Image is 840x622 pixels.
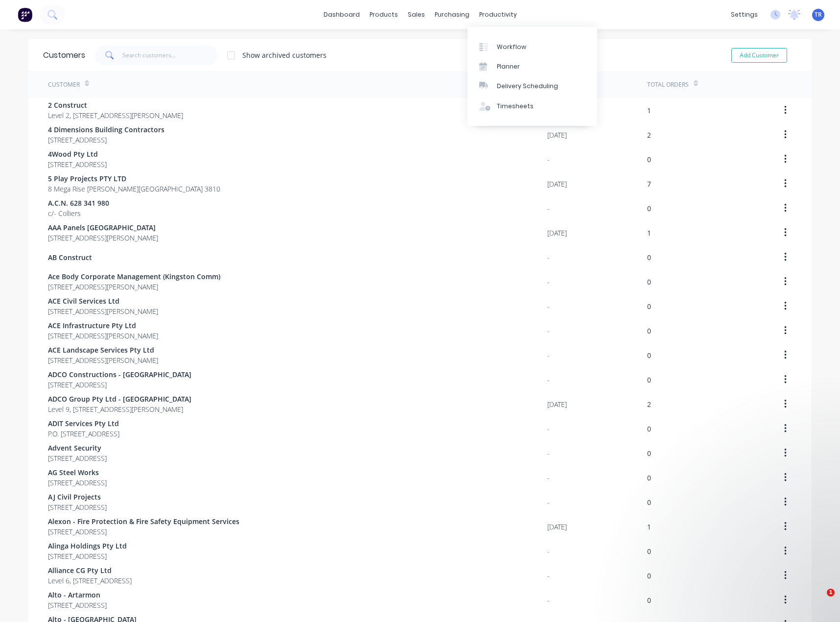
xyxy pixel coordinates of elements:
[48,184,220,194] span: 8 Mega Rise [PERSON_NAME][GEOGRAPHIC_DATA] 3810
[647,350,651,360] div: 0
[48,222,158,233] span: AAA Panels [GEOGRAPHIC_DATA]
[242,50,327,60] div: Show archived customers
[48,173,220,184] span: 5 Play Projects PTY LTD
[547,350,550,360] div: -
[647,326,651,336] div: 0
[48,124,164,135] span: 4 Dimensions Building Contractors
[647,80,689,89] div: Total Orders
[726,7,763,22] div: settings
[827,589,835,597] span: 1
[497,82,558,91] div: Delivery Scheduling
[647,252,651,263] div: 0
[48,252,92,263] span: AB Construct
[48,110,183,120] span: Level 2, [STREET_ADDRESS][PERSON_NAME]
[48,355,158,365] span: [STREET_ADDRESS][PERSON_NAME]
[547,473,550,483] div: -
[547,399,567,409] div: [DATE]
[547,228,567,238] div: [DATE]
[647,448,651,458] div: 0
[647,203,651,214] div: 0
[547,154,550,165] div: -
[547,595,550,605] div: -
[547,179,567,189] div: [DATE]
[48,296,158,306] span: ACE Civil Services Ltd
[48,502,107,512] span: [STREET_ADDRESS]
[48,380,191,390] span: [STREET_ADDRESS]
[122,46,218,65] input: Search customers...
[647,497,651,507] div: 0
[497,62,520,71] div: Planner
[48,590,107,600] span: Alto - Artarmon
[48,282,220,292] span: [STREET_ADDRESS][PERSON_NAME]
[48,478,107,488] span: [STREET_ADDRESS]
[547,130,567,140] div: [DATE]
[815,10,822,19] span: TR
[497,102,534,111] div: Timesheets
[48,345,158,355] span: ACE Landscape Services Pty Ltd
[319,7,365,22] a: dashboard
[547,522,567,532] div: [DATE]
[48,80,80,89] div: Customer
[547,301,550,311] div: -
[647,105,651,116] div: 1
[48,600,107,610] span: [STREET_ADDRESS]
[48,575,132,586] span: Level 6, [STREET_ADDRESS]
[647,301,651,311] div: 0
[48,565,132,575] span: Alliance CG Pty Ltd
[547,571,550,581] div: -
[48,453,107,463] span: [STREET_ADDRESS]
[647,154,651,165] div: 0
[647,571,651,581] div: 0
[547,277,550,287] div: -
[48,467,107,478] span: AG Steel Works
[547,546,550,556] div: -
[18,7,32,22] img: Factory
[467,57,597,76] a: Planner
[547,252,550,263] div: -
[43,49,85,61] div: Customers
[647,595,651,605] div: 0
[48,306,158,316] span: [STREET_ADDRESS][PERSON_NAME]
[467,37,597,56] a: Workflow
[48,159,107,169] span: [STREET_ADDRESS]
[547,448,550,458] div: -
[807,589,830,612] iframe: To enrich screen reader interactions, please activate Accessibility in Grammarly extension settings
[647,130,651,140] div: 2
[48,100,183,110] span: 2 Construct
[467,76,597,96] a: Delivery Scheduling
[48,208,109,218] span: c/- Colliers
[48,429,119,439] span: P.O. [STREET_ADDRESS]
[547,497,550,507] div: -
[48,443,107,453] span: Advent Security
[647,277,651,287] div: 0
[48,149,107,159] span: 4Wood Pty Ltd
[647,546,651,556] div: 0
[547,375,550,385] div: -
[48,394,191,404] span: ADCO Group Pty Ltd - [GEOGRAPHIC_DATA]
[48,233,158,243] span: [STREET_ADDRESS][PERSON_NAME]
[403,7,430,22] div: sales
[48,198,109,208] span: A.C.N. 628 341 980
[547,203,550,214] div: -
[48,320,158,331] span: ACE Infrastructure Pty Ltd
[48,369,191,380] span: ADCO Constructions - [GEOGRAPHIC_DATA]
[48,541,127,551] span: Alinga Holdings Pty Ltd
[647,399,651,409] div: 2
[647,424,651,434] div: 0
[48,526,239,537] span: [STREET_ADDRESS]
[430,7,474,22] div: purchasing
[731,48,787,63] button: Add Customer
[647,179,651,189] div: 7
[547,424,550,434] div: -
[647,375,651,385] div: 0
[547,326,550,336] div: -
[48,516,239,526] span: Alexon - Fire Protection & Fire Safety Equipment Services
[48,331,158,341] span: [STREET_ADDRESS][PERSON_NAME]
[48,404,191,414] span: Level 9, [STREET_ADDRESS][PERSON_NAME]
[365,7,403,22] div: products
[474,7,522,22] div: productivity
[467,96,597,116] a: Timesheets
[48,418,119,429] span: ADIT Services Pty Ltd
[647,522,651,532] div: 1
[48,135,164,145] span: [STREET_ADDRESS]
